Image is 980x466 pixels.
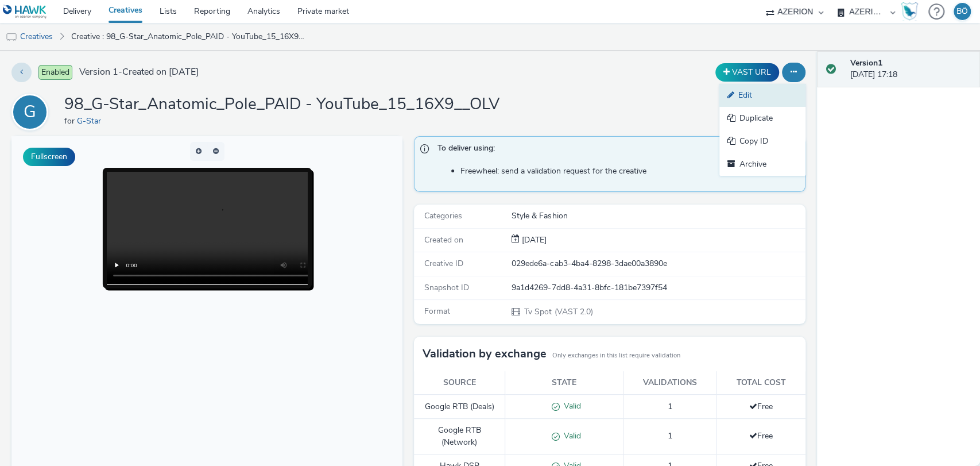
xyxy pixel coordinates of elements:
a: Hawk Academy [901,2,923,21]
th: State [505,371,623,395]
li: Freewheel: send a validation request for the creative [460,165,799,177]
span: Enabled [38,65,72,80]
a: G [11,106,53,117]
div: 9a1d4269-7dd8-4a31-8bfc-181be7397f54 [512,282,804,294]
span: Format [424,306,450,317]
span: Created on [424,234,463,245]
a: G-Star [77,115,106,126]
th: Total cost [716,371,805,395]
button: Fullscreen [23,148,75,166]
button: VAST URL [715,63,779,82]
th: Validations [623,371,716,395]
div: Creation 17 September 2025, 17:18 [520,234,547,246]
span: To deliver using: [437,143,793,157]
span: Snapshot ID [424,282,469,293]
small: Only exchanges in this list require validation [552,351,680,360]
a: Copy ID [719,130,805,153]
th: Source [414,371,505,395]
span: Free [749,401,773,412]
span: Valid [559,400,580,411]
span: Categories [424,210,462,221]
img: Hawk Academy [901,2,918,21]
span: Version 1 - Created on [DATE] [79,66,199,79]
a: Duplicate [719,107,805,130]
span: 1 [668,430,672,441]
div: 029ede6a-cab3-4ba4-8298-3dae00a3890e [512,258,804,269]
strong: Version 1 [850,57,882,68]
a: Creative : 98_G-Star_Anatomic_Pole_PAID - YouTube_15_16X9__OLV [65,23,311,51]
img: undefined Logo [3,5,47,19]
img: tv [6,32,17,43]
span: 1 [668,401,672,412]
span: Creative ID [424,258,463,269]
td: Google RTB (Deals) [414,395,505,419]
span: [DATE] [520,234,547,245]
a: Edit [719,84,805,107]
span: Free [749,430,773,441]
div: G [24,96,36,128]
span: Valid [559,430,580,441]
div: [DATE] 17:18 [850,57,971,81]
div: Style & Fashion [512,210,804,222]
div: Duplicate the creative as a VAST URL [712,63,782,82]
span: for [64,115,77,126]
h3: Validation by exchange [423,345,547,363]
a: Archive [719,153,805,176]
span: Tv Spot (VAST 2.0) [523,306,592,317]
td: Google RTB (Network) [414,419,505,455]
div: BÖ [956,3,968,20]
h1: 98_G-Star_Anatomic_Pole_PAID - YouTube_15_16X9__OLV [64,94,499,115]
